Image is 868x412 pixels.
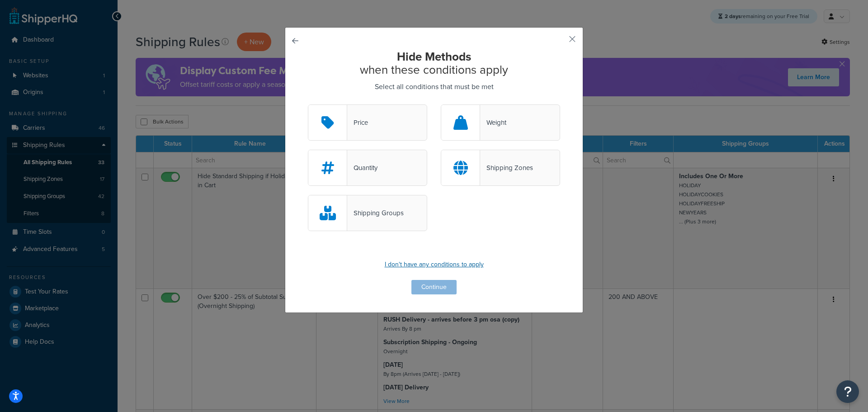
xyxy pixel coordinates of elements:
p: Select all conditions that must be met [308,81,560,93]
div: Shipping Zones [480,161,533,174]
strong: Hide Methods [397,48,471,65]
div: Shipping Groups [347,207,404,219]
div: Price [347,116,368,129]
div: Weight [480,116,506,129]
p: I don't have any conditions to apply [308,258,560,271]
h2: when these conditions apply [308,50,560,76]
div: Quantity [347,161,377,174]
button: Open Resource Center [836,380,859,403]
